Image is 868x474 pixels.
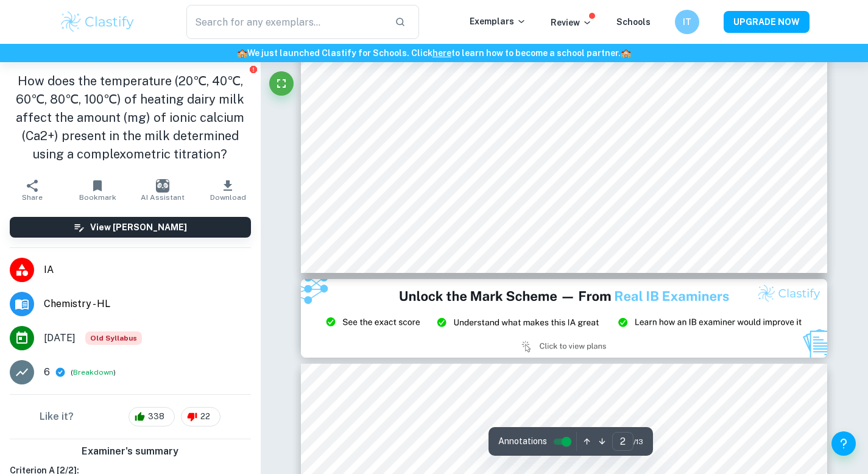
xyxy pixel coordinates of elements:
[186,5,386,39] input: Search for any exemplars...
[249,65,258,74] button: Report issue
[22,193,43,202] span: Share
[210,193,246,202] span: Download
[85,331,142,345] div: Starting from the May 2025 session, the Chemistry IA requirements have changed. It's OK to refer ...
[237,48,247,58] span: 🏫
[71,367,116,378] span: ( )
[73,367,113,378] button: Breakdown
[65,173,130,207] button: Bookmark
[59,10,136,34] img: Clastify logo
[633,436,643,447] span: / 13
[498,435,547,448] span: Annotations
[621,48,631,58] span: 🏫
[44,331,76,345] span: [DATE]
[156,179,169,193] img: AI Assistant
[10,72,251,163] h1: How does the temperature (20℃, 40℃, 60℃, 80℃, 100℃) of heating dairy milk affect the amount (mg) ...
[181,407,221,426] div: 22
[269,71,294,96] button: Fullscreen
[40,409,74,424] h6: Like it?
[85,331,142,345] span: Old Syllabus
[141,411,171,423] span: 338
[129,407,175,426] div: 338
[831,431,856,456] button: Help and Feedback
[680,15,694,29] h6: IT
[432,48,451,58] a: here
[470,15,526,28] p: Exemplars
[79,193,116,202] span: Bookmark
[90,221,187,234] h6: View [PERSON_NAME]
[141,193,185,202] span: AI Assistant
[194,411,217,423] span: 22
[616,17,651,27] a: Schools
[44,263,251,277] span: IA
[130,173,196,207] button: AI Assistant
[551,16,592,29] p: Review
[675,10,699,34] button: IT
[724,11,810,33] button: UPGRADE NOW
[301,279,827,358] img: Ad
[44,297,251,311] span: Chemistry - HL
[196,173,261,207] button: Download
[5,444,256,459] h6: Examiner's summary
[2,46,866,60] h6: We just launched Clastify for Schools. Click to learn how to become a school partner.
[10,217,251,238] button: View [PERSON_NAME]
[44,365,50,380] p: 6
